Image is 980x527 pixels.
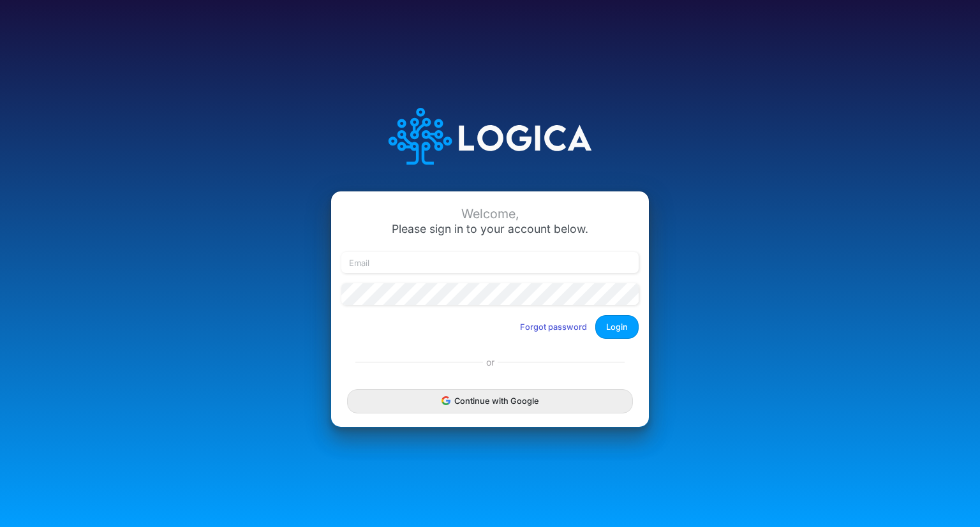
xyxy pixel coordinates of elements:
button: Continue with Google [347,389,633,413]
span: Please sign in to your account below. [392,222,588,235]
div: Welcome, [341,207,639,221]
button: Forgot password [512,316,595,338]
button: Login [595,315,639,339]
input: Email [341,252,639,274]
